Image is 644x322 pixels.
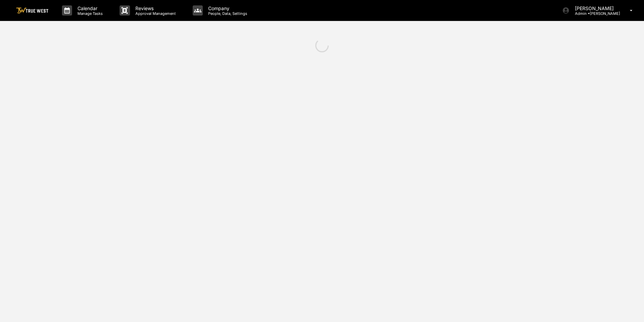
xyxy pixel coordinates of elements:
p: Admin • [PERSON_NAME] [570,11,620,16]
p: People, Data, Settings [203,11,251,16]
img: logo [16,7,49,14]
p: Company [203,5,251,11]
p: Approval Management [130,11,179,16]
p: Reviews [130,5,179,11]
p: Manage Tasks [72,11,106,16]
p: [PERSON_NAME] [570,5,620,11]
p: Calendar [72,5,106,11]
